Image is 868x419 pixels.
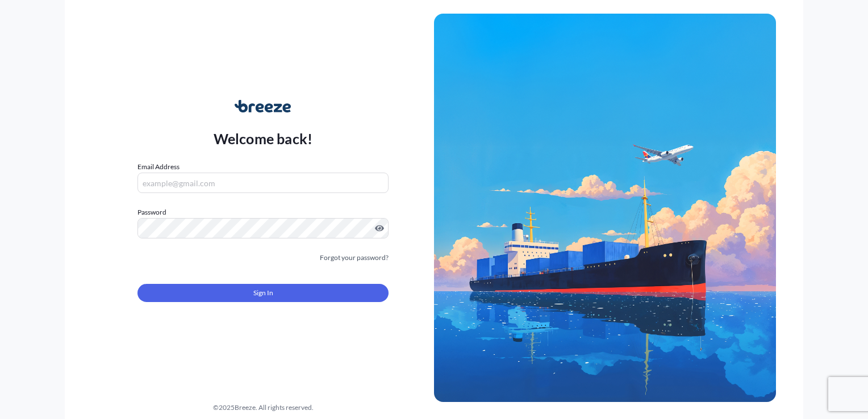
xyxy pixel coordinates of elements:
button: Show password [375,224,384,233]
button: Sign In [137,284,389,302]
label: Email Address [137,161,180,173]
img: Ship illustration [434,14,776,402]
a: Forgot your password? [320,252,389,263]
span: Sign In [253,287,273,299]
p: Welcome back! [214,129,313,148]
div: © 2025 Breeze. All rights reserved. [92,402,434,413]
label: Password [137,207,389,218]
input: example@gmail.com [137,173,389,193]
